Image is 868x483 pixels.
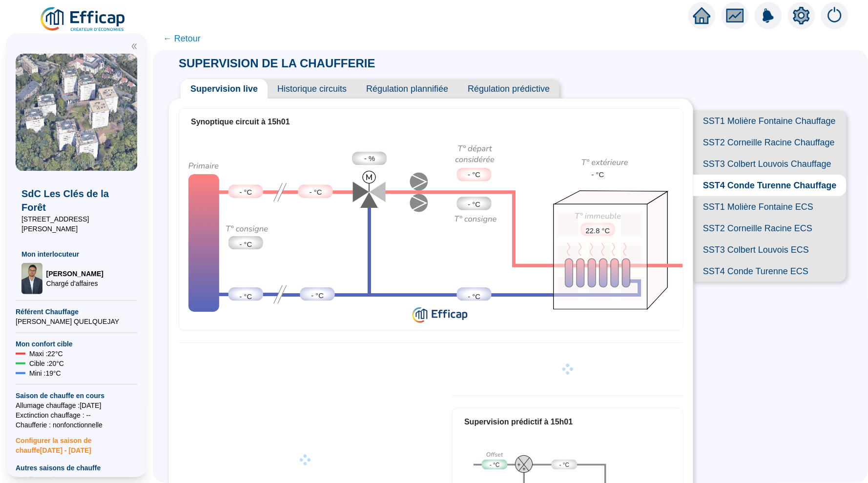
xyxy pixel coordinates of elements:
[21,249,132,259] span: Mon interlocuteur
[16,391,138,401] span: Saison de chauffe en cours
[693,196,847,218] span: SST1 Molière Fontaine ECS
[693,218,847,239] span: SST2 Corneille Racine ECS
[16,420,138,430] span: Chaufferie : non fonctionnelle
[16,317,138,326] span: [PERSON_NAME] QUELQUEJAY
[693,132,847,153] span: SST2 Corneille Racine Chauffage
[131,43,138,50] span: double-left
[240,187,252,198] span: - °C
[693,7,711,24] span: home
[793,7,810,24] span: setting
[356,79,458,99] span: Régulation plannifiée
[191,116,671,128] div: Synoptique circuit à 15h01
[693,110,847,132] span: SST1 Molière Fontaine Chauffage
[310,187,322,198] span: - °C
[592,169,604,180] span: - °C
[163,32,201,45] span: ← Retour
[468,291,481,302] span: - °C
[169,57,385,70] span: SUPERVISION DE LA CHAUFFERIE
[364,153,375,164] span: - %
[29,359,64,368] span: Cible : 20 °C
[21,187,132,214] span: SdC Les Clés de la Forêt
[693,175,847,196] span: SST4 Conde Turenne Chauffage
[726,7,744,24] span: fund
[16,401,138,410] span: Allumage chauffage : [DATE]
[46,269,103,279] span: [PERSON_NAME]
[179,136,683,327] img: circuit-supervision.724c8d6b72cc0638e748.png
[16,307,138,317] span: Référent Chauffage
[490,461,500,470] span: - °C
[693,261,847,282] span: SST4 Conde Turenne ECS
[16,463,138,473] span: Autres saisons de chauffe
[468,199,481,210] span: - °C
[240,239,252,250] span: - °C
[468,169,481,180] span: - °C
[21,214,132,234] span: [STREET_ADDRESS][PERSON_NAME]
[29,349,63,359] span: Maxi : 22 °C
[21,263,42,294] img: Chargé d'affaires
[693,239,847,261] span: SST3 Colbert Louvois ECS
[559,461,570,470] span: - °C
[181,79,268,99] span: Supervision live
[458,79,559,99] span: Régulation prédictive
[755,2,782,29] img: alerts
[693,153,847,175] span: SST3 Colbert Louvois Chauffage
[311,290,324,301] span: - °C
[821,2,848,29] img: alerts
[39,6,127,33] img: efficap energie logo
[268,79,356,99] span: Historique circuits
[464,416,671,428] div: Supervision prédictif à 15h01
[16,430,138,455] span: Configurer la saison de chauffe [DATE] - [DATE]
[46,279,103,288] span: Chargé d'affaires
[179,136,683,327] div: Synoptique
[240,291,252,302] span: - °C
[16,339,138,349] span: Mon confort cible
[16,410,138,420] span: Exctinction chauffage : --
[29,368,61,378] span: Mini : 19 °C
